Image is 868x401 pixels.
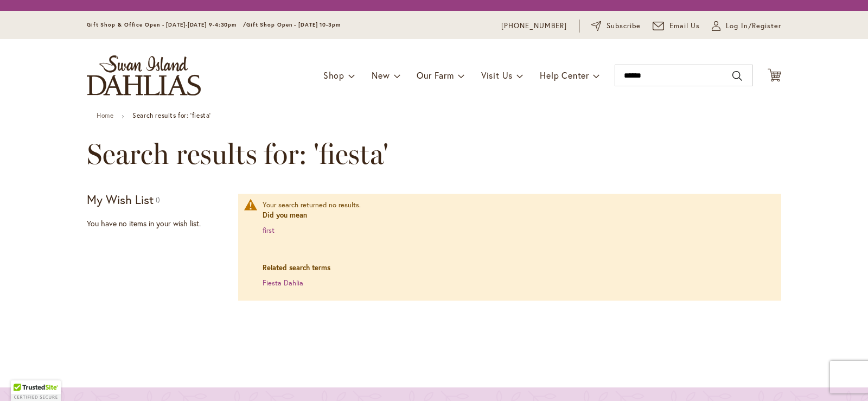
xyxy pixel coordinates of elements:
span: Our Farm [417,69,454,81]
span: Help Center [540,69,589,81]
a: first [263,226,275,235]
a: store logo [87,55,201,96]
span: Subscribe [607,21,641,31]
span: New [372,69,390,81]
div: Your search returned no results. [263,200,770,289]
strong: My Wish List [87,192,154,207]
span: Visit Us [481,69,513,81]
a: Home [97,111,113,119]
dt: Did you mean [263,211,770,221]
a: Log In/Register [712,21,781,31]
span: Shop [323,69,344,81]
a: Email Us [653,21,700,31]
a: Fiesta Dahlia [263,278,303,288]
span: Email Us [669,21,700,31]
span: Log In/Register [726,21,781,31]
button: Search [732,67,742,85]
div: TrustedSite Certified [11,380,61,401]
div: You have no items in your wish list. [87,218,232,229]
span: Gift Shop Open - [DATE] 10-3pm [246,21,341,28]
dt: Related search terms [263,263,770,273]
strong: Search results for: 'fiesta' [132,111,211,119]
a: [PHONE_NUMBER] [501,21,567,31]
a: Subscribe [591,21,641,31]
span: Gift Shop & Office Open - [DATE]-[DATE] 9-4:30pm / [87,21,246,28]
span: Search results for: 'fiesta' [87,138,388,170]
